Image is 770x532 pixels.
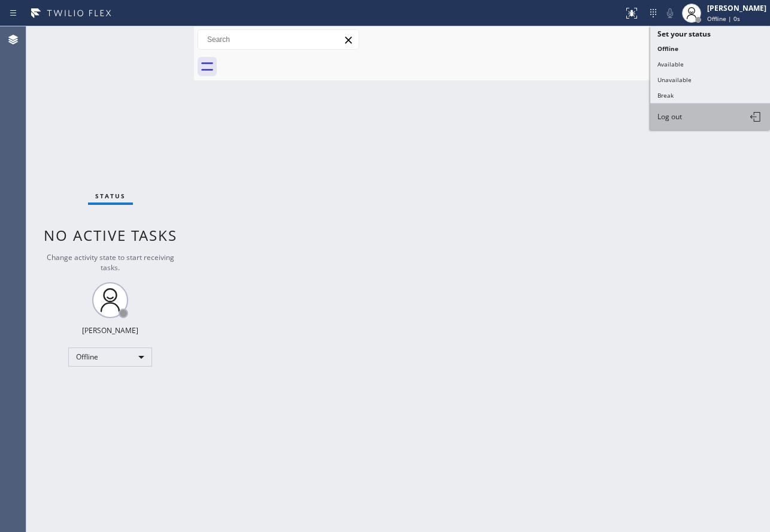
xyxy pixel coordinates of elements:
span: Change activity state to start receiving tasks. [47,252,174,273]
div: Offline [68,347,152,367]
span: Offline | 0s [707,14,740,23]
button: Mute [662,5,678,22]
span: No active tasks [44,225,177,245]
div: [PERSON_NAME] [707,3,766,13]
div: [PERSON_NAME] [82,325,138,335]
input: Search [198,30,359,49]
span: Status [95,192,126,200]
